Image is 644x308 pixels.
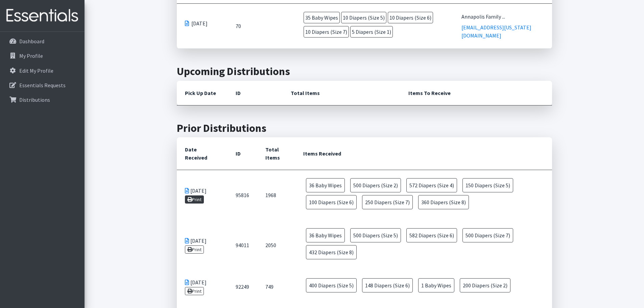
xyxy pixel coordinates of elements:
[191,19,208,27] span: [DATE]
[185,287,204,295] a: Print
[228,220,257,270] td: 94011
[461,13,544,21] div: Annapolis Family ...
[406,228,457,242] span: 582 Diapers (Size 6)
[461,24,531,39] a: [EMAIL_ADDRESS][US_STATE][DOMAIN_NAME]
[177,270,228,303] td: [DATE]
[462,178,513,192] span: 150 Diapers (Size 5)
[462,228,513,242] span: 500 Diapers (Size 7)
[177,65,552,78] h2: Upcoming Distributions
[362,195,413,209] span: 250 Diapers (Size 7)
[283,81,400,105] th: Total Items
[177,81,228,105] th: Pick Up Date
[304,26,349,38] span: 10 Diapers (Size 7)
[19,52,43,59] p: My Profile
[228,270,257,303] td: 92249
[400,81,552,105] th: Items To Receive
[418,195,469,209] span: 360 Diapers (Size 8)
[177,137,228,170] th: Date Received
[362,278,413,292] span: 148 Diapers (Size 6)
[177,122,552,135] h2: Prior Distributions
[228,4,296,49] td: 70
[228,137,257,170] th: ID
[185,245,204,254] a: Print
[388,12,433,23] span: 10 Diapers (Size 6)
[257,270,295,303] td: 749
[306,278,357,292] span: 400 Diapers (Size 5)
[257,220,295,270] td: 2050
[257,137,295,170] th: Total Items
[177,170,228,220] td: [DATE]
[3,64,82,77] a: Edit My Profile
[3,78,82,92] a: Essentials Requests
[350,26,393,38] span: 5 Diapers (Size 1)
[418,278,454,292] span: 1 Baby Wipes
[19,67,53,74] p: Edit My Profile
[304,12,340,23] span: 35 Baby Wipes
[306,195,357,209] span: 100 Diapers (Size 6)
[185,195,204,204] a: Print
[406,178,457,192] span: 572 Diapers (Size 4)
[3,4,82,27] img: HumanEssentials
[295,137,552,170] th: Items Received
[257,170,295,220] td: 1968
[306,228,345,242] span: 36 Baby Wipes
[3,34,82,48] a: Dashboard
[350,228,401,242] span: 500 Diapers (Size 5)
[228,170,257,220] td: 95816
[19,82,66,89] p: Essentials Requests
[460,278,510,292] span: 200 Diapers (Size 2)
[3,93,82,106] a: Distributions
[341,12,386,23] span: 10 Diapers (Size 5)
[19,38,44,45] p: Dashboard
[306,245,357,259] span: 432 Diapers (Size 8)
[306,178,345,192] span: 36 Baby Wipes
[228,81,283,105] th: ID
[19,96,50,103] p: Distributions
[3,49,82,63] a: My Profile
[350,178,401,192] span: 500 Diapers (Size 2)
[177,220,228,270] td: [DATE]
